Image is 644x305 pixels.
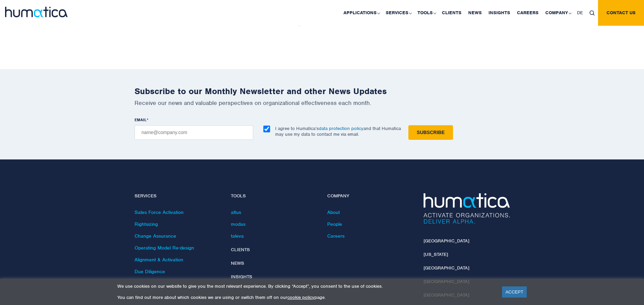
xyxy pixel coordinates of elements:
[424,193,510,224] img: Humatica
[231,233,244,239] a: taleva
[231,193,317,199] h4: Tools
[135,233,176,239] a: Change Assurance
[287,295,314,300] a: cookie policy
[5,7,68,17] img: logo
[263,126,270,132] input: I agree to Humatica’sdata protection policyand that Humatica may use my data to contact me via em...
[135,268,165,275] a: Due Diligence
[275,126,401,137] p: I agree to Humatica’s and that Humatica may use my data to contact me via email.
[231,209,241,215] a: altus
[327,209,340,215] a: About
[424,238,469,244] a: [GEOGRAPHIC_DATA]
[135,257,183,263] a: Alignment & Activation
[327,221,342,227] a: People
[135,125,253,140] input: name@company.com
[231,274,252,280] a: Insights
[135,245,194,251] a: Operating Model Re-design
[424,252,448,257] a: [US_STATE]
[117,283,494,289] p: We use cookies on our website to give you the most relevant experience. By clicking “Accept”, you...
[319,126,363,131] a: data protection policy
[327,193,413,199] h4: Company
[231,247,250,253] a: Clients
[231,221,245,227] a: modas
[424,265,469,271] a: [GEOGRAPHIC_DATA]
[327,233,344,239] a: Careers
[135,86,510,96] h2: Subscribe to our Monthly Newsletter and other News Updates
[135,99,510,107] p: Receive our news and valuable perspectives on organizational effectiveness each month.
[577,10,583,16] span: DE
[135,221,158,227] a: Rightsizing
[231,260,244,266] a: News
[502,286,527,298] a: ACCEPT
[408,125,453,140] input: Subscribe
[590,10,595,16] img: search_icon
[117,295,494,300] p: You can find out more about which cookies we are using or switch them off on our page.
[135,117,147,123] span: EMAIL
[135,193,221,199] h4: Services
[135,209,184,215] a: Sales Force Activation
